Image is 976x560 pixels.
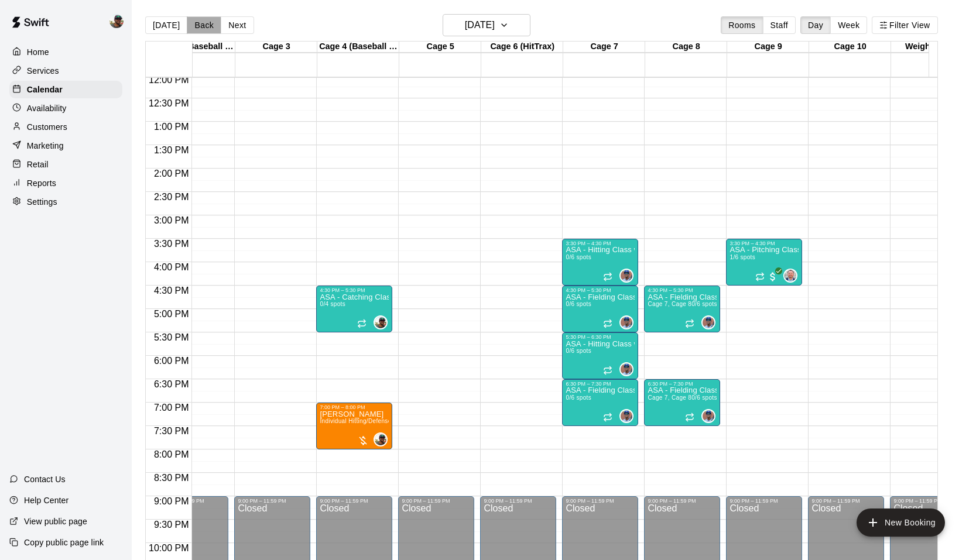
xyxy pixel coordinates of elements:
[691,394,717,401] span: 0/6 spots filled
[755,272,765,281] span: Recurring event
[320,301,345,307] span: 0/4 spots filled
[800,16,831,34] button: Day
[146,75,191,85] span: 12:00 PM
[619,269,633,283] div: Francis Grullon
[701,409,715,423] div: Francis Grullon
[151,215,192,225] span: 3:00 PM
[562,379,638,426] div: 6:30 PM – 7:30 PM: ASA - Fielding Class with Francis Grullon (11U-13U)
[726,239,802,286] div: 3:30 PM – 4:30 PM: ASA - Pitching Class with Coach Smitty (8u-10U)
[706,409,715,423] span: Francis Grullon
[621,317,632,328] img: Francis Grullon
[402,498,471,504] div: 9:00 PM – 11:59 PM
[621,410,632,422] img: Francis Grullon
[484,498,553,504] div: 9:00 PM – 11:59 PM
[603,413,612,422] span: Recurring event
[151,262,192,272] span: 4:00 PM
[566,394,591,401] span: 0/6 spots filled
[317,42,399,53] div: Cage 4 (Baseball Pitching Machine)
[107,9,132,33] div: Ben Boykin
[619,409,633,423] div: Francis Grullon
[316,403,392,449] div: 7:00 PM – 8:00 PM: Individual Hitting/Defense Training: 1 hour
[146,98,191,108] span: 12:30 PM
[648,381,717,387] div: 6:30 PM – 7:30 PM
[378,315,388,329] span: Ben Boykin
[151,473,192,483] span: 8:30 PM
[24,516,87,527] p: View public page
[727,42,809,53] div: Cage 9
[27,84,63,95] p: Calendar
[9,193,122,211] a: Settings
[320,287,389,293] div: 4:30 PM – 5:30 PM
[648,287,717,293] div: 4:30 PM – 5:30 PM
[562,332,638,379] div: 5:30 PM – 6:30 PM: ASA - Hitting Class with Francis Grullon (11U-13U)
[9,156,122,173] a: Retail
[9,81,122,98] a: Calendar
[785,270,796,281] img: Ryan Smith
[730,254,755,260] span: 1/6 spots filled
[872,16,937,34] button: Filter View
[621,270,632,281] img: Francis Grullon
[624,315,633,329] span: Francis Grullon
[151,192,192,202] span: 2:30 PM
[27,159,49,170] p: Retail
[811,498,881,504] div: 9:00 PM – 11:59 PM
[378,432,388,446] span: Ben Boykin
[730,498,799,504] div: 9:00 PM – 11:59 PM
[24,494,69,506] p: Help Center
[566,381,635,387] div: 6:30 PM – 7:30 PM
[644,379,720,426] div: 6:30 PM – 7:30 PM: ASA - Fielding Class with Francis Grullon (11U-13U)
[685,413,694,422] span: Recurring event
[235,42,317,53] div: Cage 3
[563,42,645,53] div: Cage 7
[27,121,67,133] p: Customers
[603,319,612,328] span: Recurring event
[187,16,221,34] button: Back
[27,65,59,77] p: Services
[316,286,392,332] div: 4:30 PM – 5:30 PM: ASA - Catching Class with Ben Boykin (8U-10U)
[809,42,891,53] div: Cage 10
[374,315,388,329] div: Ben Boykin
[320,498,389,504] div: 9:00 PM – 11:59 PM
[619,315,633,329] div: Francis Grullon
[857,509,945,537] button: add
[9,43,122,61] div: Home
[566,254,591,260] span: 0/6 spots filled
[9,118,122,136] a: Customers
[566,301,591,307] span: 0/6 spots filled
[151,426,192,436] span: 7:30 PM
[151,332,192,342] span: 5:30 PM
[27,102,67,114] p: Availability
[763,16,796,34] button: Staff
[238,498,307,504] div: 9:00 PM – 11:59 PM
[566,334,635,340] div: 5:30 PM – 6:30 PM
[721,16,763,34] button: Rooms
[27,46,49,58] p: Home
[9,137,122,154] a: Marketing
[443,14,530,36] button: [DATE]
[685,319,694,328] span: Recurring event
[9,99,122,117] div: Availability
[153,42,235,53] div: Cage 2 (Baseball Pitching Machine)
[648,301,691,307] span: Cage 7, Cage 8
[151,239,192,249] span: 3:30 PM
[645,42,727,53] div: Cage 8
[703,410,714,422] img: Francis Grullon
[566,287,635,293] div: 4:30 PM – 5:30 PM
[145,16,187,34] button: [DATE]
[151,520,192,530] span: 9:30 PM
[24,537,104,548] p: Copy public page link
[603,272,612,281] span: Recurring event
[146,543,191,553] span: 10:00 PM
[9,62,122,80] a: Services
[465,17,495,33] h6: [DATE]
[151,356,192,366] span: 6:00 PM
[221,16,254,34] button: Next
[603,366,612,375] span: Recurring event
[151,496,192,506] span: 9:00 PM
[621,363,632,375] img: Francis Grullon
[566,498,635,504] div: 9:00 PM – 11:59 PM
[151,449,192,459] span: 8:00 PM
